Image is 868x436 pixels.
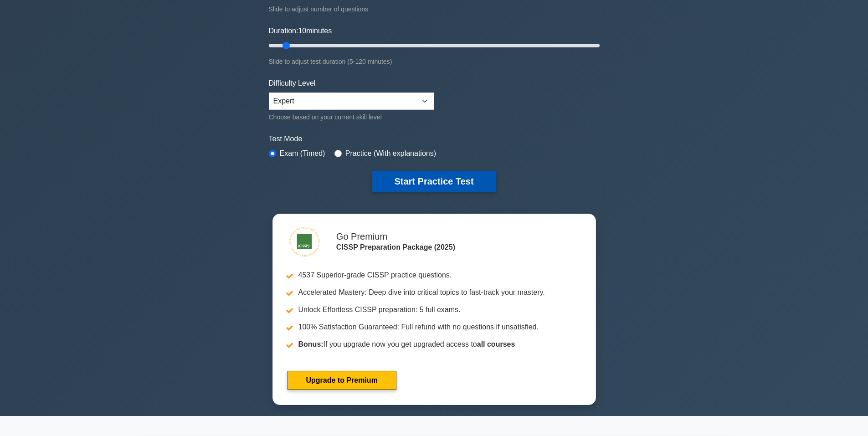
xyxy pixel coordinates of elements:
div: Choose based on your current skill level [269,112,434,123]
label: Difficulty Level [269,78,316,89]
span: 10 [298,27,306,35]
label: Duration: minutes [269,26,332,36]
div: Slide to adjust test duration (5-120 minutes) [269,56,600,67]
label: Practice (With explanations) [345,148,436,159]
label: Test Mode [269,133,600,144]
div: Slide to adjust number of questions [269,4,600,15]
label: Exam (Timed) [280,148,325,159]
a: Upgrade to Premium [288,371,396,390]
button: Start Practice Test [372,171,495,192]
